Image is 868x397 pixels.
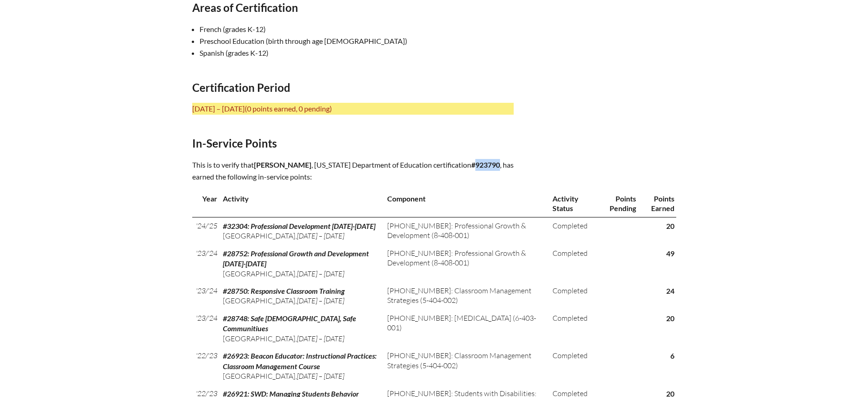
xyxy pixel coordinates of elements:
td: , [219,310,384,347]
span: [DATE] – [DATE] [297,371,344,381]
td: [PHONE_NUMBER]: [MEDICAL_DATA] (6-403-001) [384,310,548,347]
th: Points Pending [596,190,638,217]
span: #26923: Beacon Educator: Instructional Practices: Classroom Management Course [223,351,377,370]
span: #28750: Responsive Classroom Training [223,286,345,295]
td: , [219,347,384,385]
h2: In-Service Points [192,137,514,150]
li: Preschool Education (birth through age [DEMOGRAPHIC_DATA]) [200,35,521,47]
td: '22/'23 [192,347,219,385]
td: , [219,217,384,244]
td: , [219,282,384,310]
span: [DATE] – [DATE] [297,231,344,240]
b: #923790 [471,160,500,169]
h2: Areas of Certification [192,1,514,14]
p: This is to verify that , [US_STATE] Department of Education certification , has earned the follow... [192,159,514,183]
td: '24/'25 [192,217,219,244]
td: [PHONE_NUMBER]: Professional Growth & Development (8-408-001) [384,245,548,282]
span: #32304: Professional Development [DATE]-[DATE] [223,222,375,230]
span: [DATE] – [DATE] [297,334,344,343]
span: [DATE] – [DATE] [297,296,344,305]
td: '23/'24 [192,282,219,310]
strong: 6 [670,351,674,360]
p: [DATE] – [DATE] [192,103,514,115]
th: Component [384,190,548,217]
td: [PHONE_NUMBER]: Professional Growth & Development (8-408-001) [384,217,548,244]
span: [GEOGRAPHIC_DATA] [223,371,295,381]
strong: 49 [666,249,674,258]
strong: 20 [666,222,674,230]
span: (0 points earned, 0 pending) [245,104,332,113]
strong: 24 [666,286,674,295]
span: #28752: Professional Growth and Development [DATE]-[DATE] [223,249,369,268]
span: [DATE] – [DATE] [297,269,344,278]
li: Spanish (grades K-12) [200,47,521,59]
th: Year [192,190,219,217]
td: [PHONE_NUMBER]: Classroom Management Strategies (5-404-002) [384,282,548,310]
span: [GEOGRAPHIC_DATA] [223,296,295,305]
span: [GEOGRAPHIC_DATA] [223,269,295,278]
td: Completed [549,347,597,385]
th: Activity Status [549,190,597,217]
td: Completed [549,245,597,282]
th: Points Earned [638,190,676,217]
td: , [219,245,384,282]
td: '23/'24 [192,245,219,282]
span: [GEOGRAPHIC_DATA] [223,231,295,240]
span: [GEOGRAPHIC_DATA] [223,334,295,343]
h2: Certification Period [192,81,514,94]
td: Completed [549,282,597,310]
td: '23/'24 [192,310,219,347]
span: [PERSON_NAME] [254,160,311,169]
strong: 20 [666,314,674,323]
span: #28748: Safe [DEMOGRAPHIC_DATA], Safe Communitiues [223,314,356,333]
li: French (grades K-12) [200,23,521,35]
th: Activity [219,190,384,217]
td: [PHONE_NUMBER]: Classroom Management Strategies (5-404-002) [384,347,548,385]
td: Completed [549,310,597,347]
td: Completed [549,217,597,244]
